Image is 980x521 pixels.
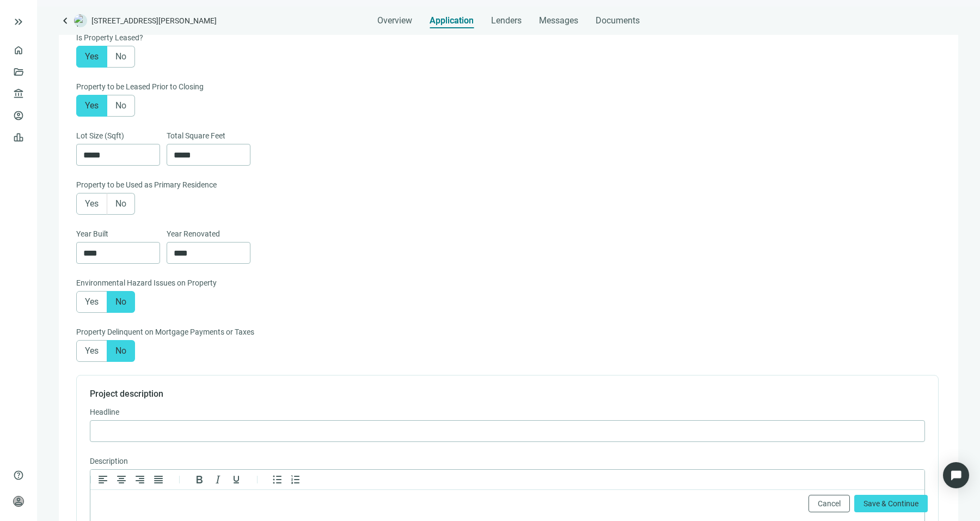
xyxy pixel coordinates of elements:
body: Rich Text Area. Press ALT-0 for help. [9,9,825,20]
span: No [115,51,126,62]
button: Bold [190,473,209,486]
button: Cancel [808,495,850,512]
span: Description [90,455,128,467]
span: No [115,346,126,356]
button: Save & Continue [854,495,928,512]
span: person [13,496,24,507]
button: Underline [227,473,246,486]
button: Align center [112,473,131,486]
span: Is Property Leased? [76,32,143,44]
button: Align left [94,473,112,486]
span: No [115,100,126,111]
span: Documents [596,15,640,26]
span: Headline [90,406,119,418]
span: Total Square Feet [167,130,225,142]
span: Yes [85,296,99,307]
a: keyboard_arrow_left [59,14,72,27]
span: account_balance [13,88,21,99]
span: Yes [85,346,99,356]
span: No [115,296,126,307]
span: Overview [377,15,412,26]
div: Open Intercom Messenger [943,462,969,488]
span: Application [430,15,474,26]
span: Lot Size (Sqft) [76,130,124,142]
span: No [115,198,126,209]
span: Yes [85,198,99,209]
button: Bullet list [268,473,286,486]
span: Lenders [491,15,522,26]
span: Yes [85,51,99,62]
span: help [13,470,24,481]
span: Property to be Leased Prior to Closing [76,81,204,93]
span: Save & Continue [863,499,918,508]
span: Year Built [76,228,108,240]
button: Numbered list [286,473,305,486]
img: deal-logo [74,14,87,27]
span: Property Delinquent on Mortgage Payments or Taxes [76,326,254,338]
h4: Project description [90,389,925,399]
span: Messages [539,15,578,26]
span: Property to be Used as Primary Residence [76,179,217,191]
span: Year Renovated [167,228,220,240]
span: Environmental Hazard Issues on Property [76,277,217,289]
button: Align right [131,473,149,486]
button: Italic [209,473,227,486]
span: [STREET_ADDRESS][PERSON_NAME] [91,15,217,26]
button: Justify [149,473,168,486]
span: Yes [85,100,99,111]
button: keyboard_double_arrow_right [12,15,25,28]
span: Cancel [818,499,841,508]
